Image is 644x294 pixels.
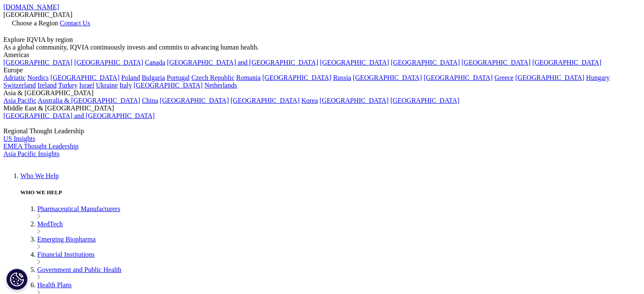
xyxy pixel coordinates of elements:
a: [GEOGRAPHIC_DATA] [462,59,531,66]
a: [GEOGRAPHIC_DATA] [391,59,460,66]
a: Who We Help [20,172,59,179]
a: Emerging Biopharma [37,236,96,243]
a: [GEOGRAPHIC_DATA] [133,82,202,89]
a: [GEOGRAPHIC_DATA] [263,74,332,81]
a: Greece [495,74,514,81]
a: [GEOGRAPHIC_DATA] and [GEOGRAPHIC_DATA] [167,59,318,66]
a: MedTech [37,220,63,228]
a: Financial Institutions [37,251,95,258]
div: Regional Thought Leadership [3,127,641,135]
span: Choose a Region [12,19,58,27]
button: Cookies Settings [6,269,28,290]
a: Asia Pacific Insights [3,150,59,157]
a: Turkey [58,82,77,89]
a: Israel [79,82,94,89]
a: Switzerland [3,82,36,89]
a: [GEOGRAPHIC_DATA] [231,97,300,104]
a: Pharmaceutical Manufacturers [37,205,120,212]
a: Czech Republic [191,74,235,81]
a: Government and Public Health [37,266,122,273]
a: [GEOGRAPHIC_DATA] [390,97,459,104]
a: Poland [121,74,140,81]
a: [GEOGRAPHIC_DATA] [424,74,493,81]
a: [GEOGRAPHIC_DATA] [74,59,143,66]
a: Ireland [37,82,56,89]
a: [GEOGRAPHIC_DATA] [3,59,72,66]
a: Netherlands [205,82,237,89]
a: [GEOGRAPHIC_DATA] and [GEOGRAPHIC_DATA] [3,112,155,119]
a: [GEOGRAPHIC_DATA] [515,74,584,81]
a: [GEOGRAPHIC_DATA] [532,59,601,66]
a: Australia & [GEOGRAPHIC_DATA] [38,97,140,104]
div: Asia & [GEOGRAPHIC_DATA] [3,89,641,97]
a: Romania [236,74,261,81]
a: [GEOGRAPHIC_DATA] [160,97,229,104]
a: Ukraine [96,82,118,89]
div: [GEOGRAPHIC_DATA] [3,11,641,19]
a: US Insights [3,135,35,142]
a: Asia Pacific [3,97,36,104]
a: EMEA Thought Leadership [3,143,78,150]
div: Explore IQVIA by region [3,36,641,44]
a: Italy [119,82,132,89]
a: Adriatic [3,74,25,81]
a: Russia [333,74,351,81]
a: [GEOGRAPHIC_DATA] [353,74,422,81]
div: Americas [3,51,641,59]
a: Canada [145,59,165,66]
a: [GEOGRAPHIC_DATA] [50,74,119,81]
a: Bulgaria [142,74,165,81]
div: Europe [3,66,641,74]
a: China [142,97,158,104]
div: As a global community, IQVIA continuously invests and commits to advancing human health. [3,44,641,51]
a: Contact Us [60,19,90,27]
h5: WHO WE HELP [20,189,641,196]
div: Middle East & [GEOGRAPHIC_DATA] [3,104,641,112]
a: [GEOGRAPHIC_DATA] [320,59,389,66]
a: Korea [301,97,318,104]
a: Nordics [27,74,49,81]
a: [GEOGRAPHIC_DATA] [320,97,389,104]
a: Health Plans [37,281,72,289]
a: Portugal [167,74,190,81]
a: Hungary [586,74,610,81]
a: [DOMAIN_NAME] [3,3,59,11]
